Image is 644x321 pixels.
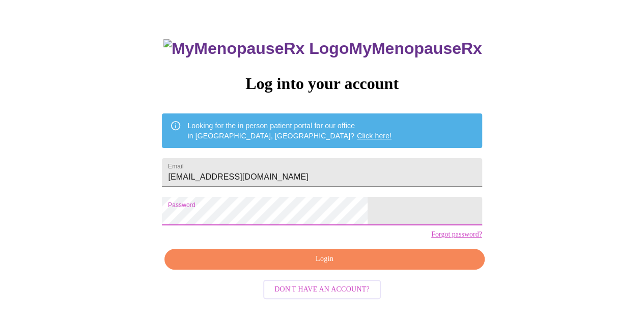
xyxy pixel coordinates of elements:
span: Login [176,253,472,266]
button: Login [164,249,484,270]
a: Forgot password? [431,230,482,239]
button: Don't have an account? [263,280,381,300]
span: Don't have an account? [274,283,370,296]
h3: Log into your account [162,74,482,93]
h3: MyMenopauseRx [163,39,482,58]
a: Don't have an account? [261,284,383,293]
img: MyMenopauseRx Logo [163,39,349,58]
div: Looking for the in person patient portal for our office in [GEOGRAPHIC_DATA], [GEOGRAPHIC_DATA]? [187,116,391,145]
a: Click here! [357,132,391,140]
